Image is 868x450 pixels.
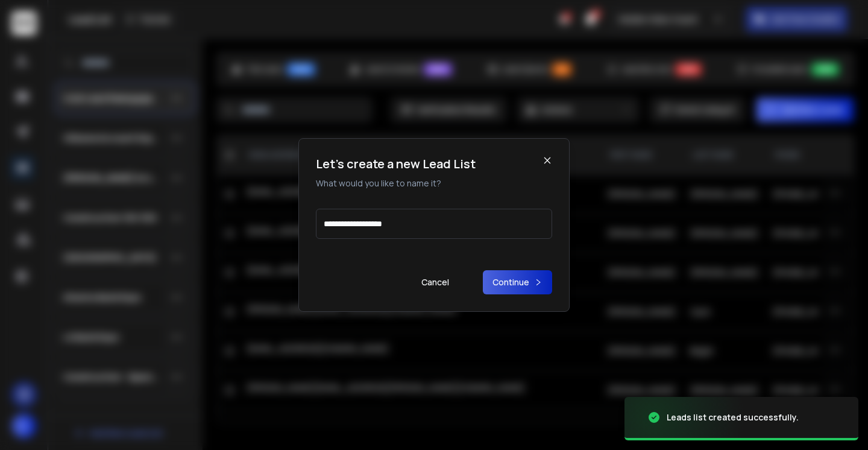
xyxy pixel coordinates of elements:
[483,270,552,294] button: Continue
[667,411,799,423] div: Leads list created successfully.
[316,177,476,189] p: What would you like to name it?
[412,270,459,294] button: Cancel
[316,156,476,173] h1: Let's create a new Lead List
